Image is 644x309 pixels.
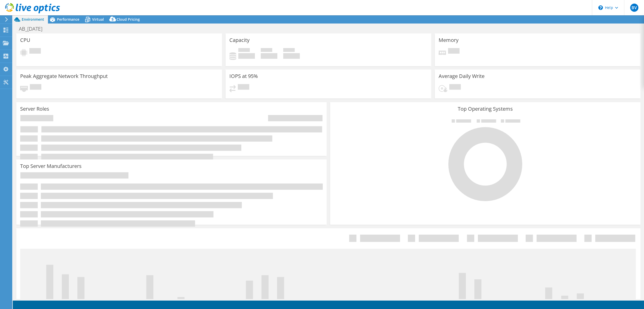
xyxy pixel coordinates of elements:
h4: 0 GiB [238,53,255,59]
span: Free [261,48,272,53]
h3: Top Operating Systems [334,106,637,112]
h3: Top Server Manufacturers [20,163,82,169]
span: Virtual [92,17,104,22]
h3: Memory [439,37,459,43]
h3: Peak Aggregate Network Throughput [20,73,108,79]
span: Pending [30,84,41,91]
span: Total [283,48,295,53]
span: Pending [29,48,41,55]
h1: AB_[DATE] [17,26,50,32]
h3: CPU [20,37,30,43]
span: Used [238,48,250,53]
h4: 0 GiB [283,53,300,59]
h4: 0 GiB [261,53,277,59]
span: Pending [238,84,249,91]
h3: Server Roles [20,106,49,112]
h3: Capacity [229,37,250,43]
h3: Average Daily Write [439,73,485,79]
span: Cloud Pricing [117,17,140,22]
span: Environment [22,17,44,22]
h3: IOPS at 95% [229,73,258,79]
span: BV [630,4,638,12]
span: Pending [448,48,460,55]
span: Performance [57,17,79,22]
svg: \n [598,5,603,10]
span: Pending [449,84,461,91]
